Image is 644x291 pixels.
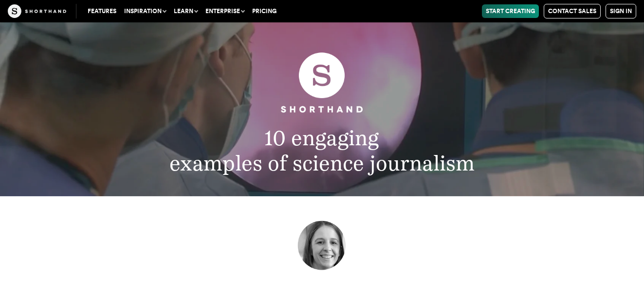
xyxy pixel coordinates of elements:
button: Enterprise [202,4,248,18]
h2: 10 engaging examples of science journalism [71,125,573,175]
button: Inspiration [120,4,170,18]
img: The Craft [8,4,66,18]
a: Pricing [248,4,280,18]
a: Contact Sales [544,4,601,18]
a: Features [84,4,120,18]
a: Sign in [606,4,636,18]
a: Start Creating [482,4,539,18]
button: Learn [170,4,202,18]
